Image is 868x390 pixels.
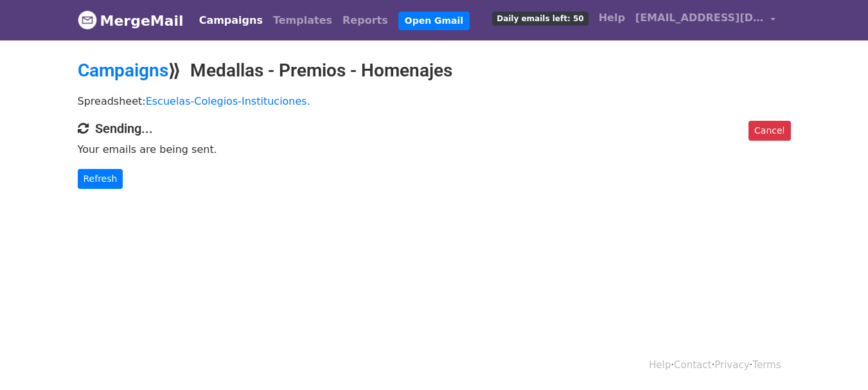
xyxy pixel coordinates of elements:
span: Daily emails left: 50 [492,12,588,26]
a: [EMAIL_ADDRESS][DOMAIN_NAME] [630,5,781,35]
img: MergeMail logo [78,10,97,30]
p: Spreadsheet: [78,94,791,108]
h2: ⟫ Medallas - Premios - Homenajes [78,60,791,82]
a: Daily emails left: 50 [487,5,593,31]
a: Cancel [748,121,790,141]
p: Your emails are being sent. [78,143,791,156]
a: MergeMail [78,7,184,34]
a: Terms [752,359,781,371]
a: Templates [268,8,337,33]
span: [EMAIL_ADDRESS][DOMAIN_NAME] [635,10,764,26]
a: Contact [674,359,711,371]
a: Open Gmail [398,12,470,30]
a: Privacy [714,359,749,371]
a: Help [649,359,671,371]
a: Campaigns [194,8,268,33]
a: Escuelas-Colegios-Instituciones. [146,95,310,107]
a: Reports [337,8,393,33]
a: Help [594,5,630,31]
a: Refresh [78,169,123,189]
a: Campaigns [78,60,168,81]
h4: Sending... [78,121,791,136]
